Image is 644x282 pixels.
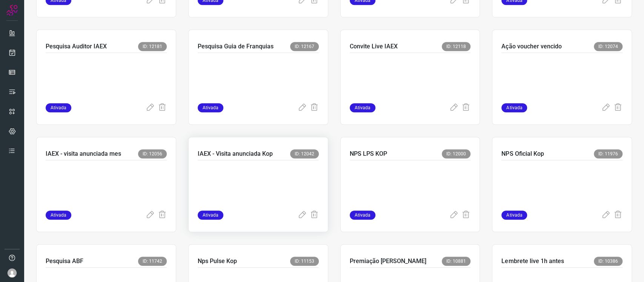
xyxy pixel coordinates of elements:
[8,268,17,277] img: avatar-user-boy.jpg
[350,211,375,220] span: Ativada
[350,257,426,266] p: Premiação [PERSON_NAME]
[290,149,319,158] span: ID: 12042
[138,257,167,266] span: ID: 11742
[501,103,527,112] span: Ativada
[198,149,273,158] p: IAEX - Visita anunciada Kop
[350,103,375,112] span: Ativada
[290,42,319,51] span: ID: 12167
[594,257,622,266] span: ID: 10386
[290,257,319,266] span: ID: 11153
[594,149,622,158] span: ID: 11976
[442,149,470,158] span: ID: 12000
[198,257,237,266] p: Nps Pulse Kop
[501,149,544,158] p: NPS Oficial Kop
[442,42,470,51] span: ID: 12118
[501,42,561,51] p: Ação voucher vencido
[6,5,18,16] img: Logo
[46,257,83,266] p: Pesquisa ABF
[138,42,167,51] span: ID: 12181
[198,103,223,112] span: Ativada
[350,42,398,51] p: Convite Live IAEX
[198,42,274,51] p: Pesquisa Guia de Franquias
[594,42,622,51] span: ID: 12074
[198,211,223,220] span: Ativada
[501,257,564,266] p: Lembrete live 1h antes
[46,42,107,51] p: Pesquisa Auditor IAEX
[46,103,71,112] span: Ativada
[138,149,167,158] span: ID: 12056
[350,149,387,158] p: NPS LPS KOP
[46,149,121,158] p: IAEX - visita anunciada mes
[501,211,527,220] span: Ativada
[442,257,470,266] span: ID: 10881
[46,211,71,220] span: Ativada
